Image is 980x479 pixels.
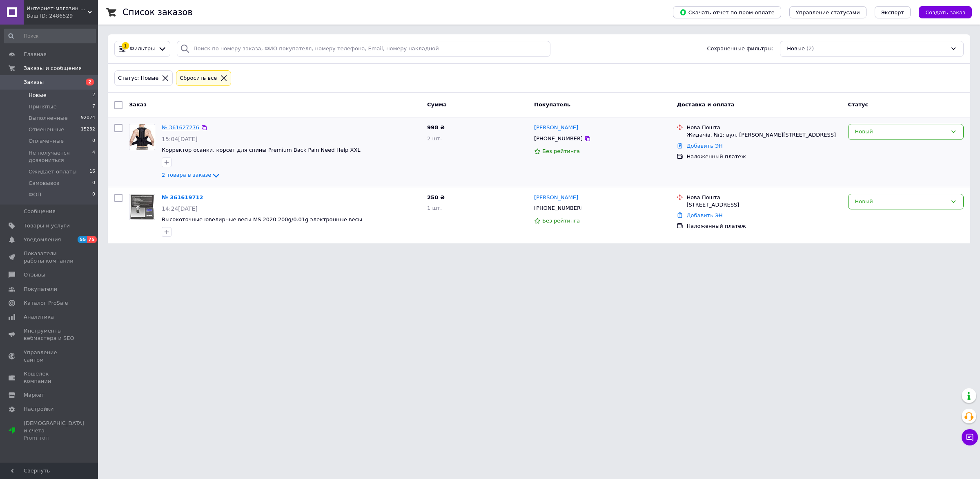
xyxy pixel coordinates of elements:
[162,205,198,212] span: 14:24[DATE]
[130,45,155,53] span: Фильтры
[24,391,45,399] span: Маркет
[542,148,580,154] span: Без рейтинга
[24,434,84,442] div: Prom топ
[673,6,781,18] button: Скачать отчет по пром-оплате
[962,429,978,445] button: Чат с покупателем
[686,131,841,139] div: Жидачів, №1: вул. [PERSON_NAME][STREET_ADDRESS]
[677,101,734,108] span: Доставка и оплата
[855,128,947,136] div: Новый
[24,286,57,293] span: Покупатели
[796,9,860,16] span: Управление статусами
[178,74,218,83] div: Сбросить все
[925,9,965,16] span: Создать заказ
[86,79,94,85] span: 2
[24,327,76,342] span: Инструменты вебмастера и SEO
[427,101,447,108] span: Сумма
[24,313,54,321] span: Аналитика
[848,101,869,108] span: Статус
[162,147,361,153] a: Корректор осанки, корсет для спины Premium Back Pain Need Help XXL
[686,153,841,160] div: Наложенный платеж
[29,115,68,122] span: Выполненные
[89,168,95,175] span: 16
[92,149,95,164] span: 4
[686,201,841,209] div: [STREET_ADDRESS]
[24,236,61,243] span: Уведомления
[129,124,155,150] a: Фото товару
[24,370,76,385] span: Кошелек компании
[534,101,570,108] span: Покупатель
[875,6,911,18] button: Экспорт
[24,79,44,86] span: Заказы
[679,9,775,16] span: Скачать отчет по пром-оплате
[427,194,445,200] span: 250 ₴
[81,115,95,122] span: 92074
[24,299,68,307] span: Каталог ProSale
[427,124,445,130] span: 998 ₴
[4,29,96,43] input: Поиск
[534,135,583,142] span: [PHONE_NUMBER]
[534,194,578,202] a: [PERSON_NAME]
[81,126,95,133] span: 15232
[116,74,160,83] div: Статус: Новые
[162,136,198,142] span: 15:04[DATE]
[24,208,56,215] span: Сообщения
[162,124,199,130] a: № 361627276
[911,9,972,15] a: Создать заказ
[806,45,814,52] span: (2)
[122,7,193,17] h1: Список заказов
[29,126,64,133] span: Отмененные
[881,9,904,16] span: Экспорт
[122,42,129,49] div: 1
[130,194,154,220] img: Фото товару
[29,137,64,145] span: Оплаченные
[129,124,155,150] img: Фото товару
[24,420,84,442] span: [DEMOGRAPHIC_DATA] и счета
[87,236,96,243] span: 75
[92,137,95,145] span: 0
[27,5,88,12] span: Интернет-магазин «Gadgetarium»
[686,194,841,201] div: Нова Пошта
[162,194,203,200] a: № 361619712
[29,92,47,99] span: Новые
[92,180,95,187] span: 0
[29,191,41,198] span: ФОП
[24,51,47,58] span: Главная
[787,45,805,53] span: Новые
[162,172,221,178] a: 2 товара в заказе
[92,92,95,99] span: 2
[24,405,53,413] span: Настройки
[162,216,362,223] a: Высокоточные ювелирные весы MS 2020 200g/0.01g электронные весы
[92,103,95,110] span: 7
[24,271,45,279] span: Отзывы
[78,236,87,243] span: 55
[686,124,841,131] div: Нова Пошта
[789,6,866,18] button: Управление статусами
[707,45,773,53] span: Сохраненные фильтры:
[29,180,59,187] span: Самовывоз
[686,223,841,230] div: Наложенный платеж
[29,149,92,164] span: Не получается дозвониться
[24,250,76,265] span: Показатели работы компании
[29,168,77,175] span: Ожидает оплаты
[534,205,583,211] span: [PHONE_NUMBER]
[129,194,155,220] a: Фото товару
[542,218,580,224] span: Без рейтинга
[686,212,722,218] a: Добавить ЭН
[919,6,972,18] button: Создать заказ
[24,349,76,364] span: Управление сайтом
[427,205,442,211] span: 1 шт.
[686,143,722,149] a: Добавить ЭН
[92,191,95,198] span: 0
[129,101,147,108] span: Заказ
[177,41,551,57] input: Поиск по номеру заказа, ФИО покупателя, номеру телефона, Email, номеру накладной
[855,198,947,206] div: Новый
[27,12,98,20] div: Ваш ID: 2486529
[162,172,211,178] span: 2 товара в заказе
[24,65,82,72] span: Заказы и сообщения
[427,135,442,142] span: 2 шт.
[29,103,57,110] span: Принятые
[24,222,70,229] span: Товары и услуги
[534,124,578,132] a: [PERSON_NAME]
